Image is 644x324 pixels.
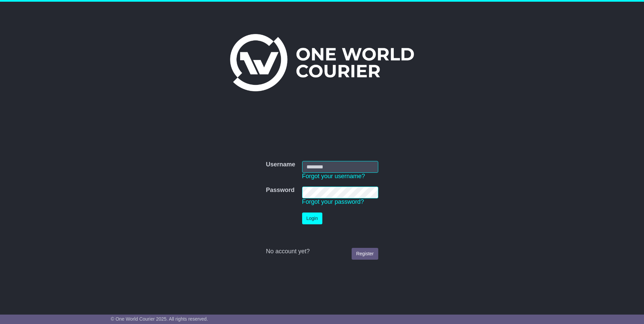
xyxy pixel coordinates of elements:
a: Forgot your password? [302,198,364,205]
a: Forgot your username? [302,173,365,180]
img: One World [230,34,414,91]
label: Username [266,161,295,168]
label: Password [266,187,294,194]
div: No account yet? [266,248,378,255]
button: Login [302,213,322,224]
span: © One World Courier 2025. All rights reserved. [111,316,208,322]
a: Register [352,248,378,260]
